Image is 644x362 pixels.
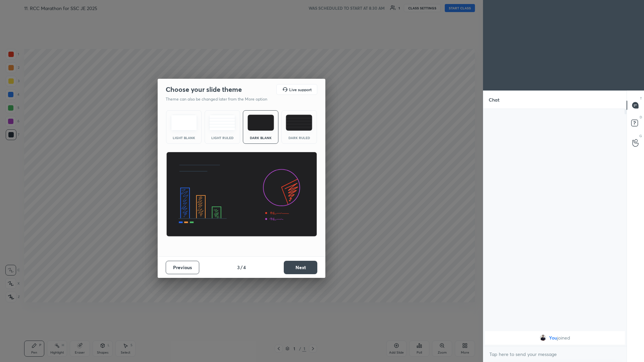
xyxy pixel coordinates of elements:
div: Light Ruled [209,136,236,139]
img: lightTheme.e5ed3b09.svg [171,115,197,131]
p: Chat [483,91,505,109]
img: darkRuledTheme.de295e13.svg [286,115,312,131]
h4: 4 [243,264,246,271]
p: D [640,115,642,120]
span: You [549,335,557,341]
div: Dark Ruled [286,136,313,139]
div: Light Blank [170,136,197,139]
p: T [640,96,642,101]
button: Previous [166,261,199,274]
button: Next [284,261,317,274]
img: darkThemeBanner.d06ce4a2.svg [166,152,317,237]
span: joined [557,335,570,341]
h4: 3 [237,264,240,271]
div: Dark Blank [247,136,274,139]
img: darkTheme.f0cc69e5.svg [248,115,274,131]
p: Theme can also be changed later from the More option [166,96,274,102]
h4: / [240,264,243,271]
h5: Live support [289,87,312,92]
img: lightRuledTheme.5fabf969.svg [209,115,235,131]
p: G [639,133,642,138]
div: grid [483,330,627,346]
img: 3a38f146e3464b03b24dd93f76ec5ac5.jpg [540,335,546,341]
h2: Choose your slide theme [166,85,242,94]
